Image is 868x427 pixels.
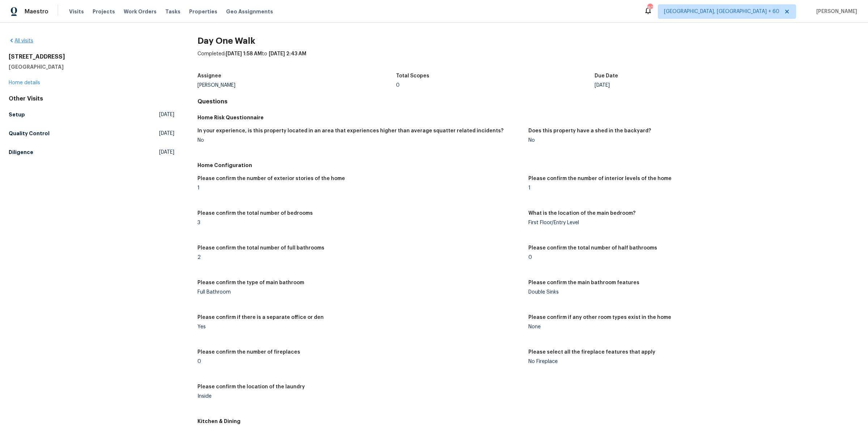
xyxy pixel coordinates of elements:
[25,8,48,15] span: Maestro
[159,149,174,156] span: [DATE]
[197,37,859,44] h2: Day One Walk
[197,350,300,355] h5: Please confirm the number of fireplaces
[528,324,854,329] div: None
[528,245,657,251] h5: Please confirm the total number of half bathrooms
[9,127,174,140] a: Quality Control[DATE]
[396,73,429,78] h5: Total Scopes
[9,63,174,71] h5: [GEOGRAPHIC_DATA]
[69,8,84,15] span: Visits
[197,220,523,225] div: 3
[197,211,313,216] h5: Please confirm the total number of bedrooms
[528,359,854,364] div: No Fireplace
[9,80,40,85] a: Home details
[528,176,672,181] h5: Please confirm the number of interior levels of the home
[9,130,50,137] h5: Quality Control
[197,324,523,329] div: Yes
[197,359,523,364] div: 0
[9,38,33,43] a: All visits
[197,114,859,121] h5: Home Risk Questionnaire
[197,138,523,143] div: No
[197,384,305,389] h5: Please confirm the location of the laundry
[9,95,174,102] div: Other Visits
[528,211,635,216] h5: What is the location of the main bedroom?
[9,108,174,121] a: Setup[DATE]
[159,111,174,118] span: [DATE]
[159,130,174,137] span: [DATE]
[528,138,854,143] div: No
[197,255,523,260] div: 2
[93,8,115,15] span: Projects
[813,8,857,15] span: [PERSON_NAME]
[197,418,859,425] h5: Kitchen & Dining
[528,255,854,260] div: 0
[9,146,174,159] a: Diligence[DATE]
[197,280,304,285] h5: Please confirm the type of main bathroom
[197,73,221,78] h5: Assignee
[528,350,655,355] h5: Please select all the fireplace features that apply
[197,98,859,105] h4: Questions
[197,162,859,169] h5: Home Configuration
[197,128,503,133] h5: In your experience, is this property located in an area that experiences higher than average squa...
[197,394,523,399] div: Inside
[124,8,157,15] span: Work Orders
[9,149,33,156] h5: Diligence
[647,4,652,12] div: 802
[197,245,324,251] h5: Please confirm the total number of full bathrooms
[9,53,174,60] h2: [STREET_ADDRESS]
[528,315,671,320] h5: Please confirm if any other room types exist in the home
[197,50,859,69] div: Completed: to
[664,8,779,15] span: [GEOGRAPHIC_DATA], [GEOGRAPHIC_DATA] + 60
[528,220,854,225] div: First Floor/Entry Level
[197,290,523,295] div: Full Bathroom
[595,73,618,78] h5: Due Date
[197,315,324,320] h5: Please confirm if there is a separate office or den
[528,290,854,295] div: Double Sinks
[528,185,854,191] div: 1
[226,8,273,15] span: Geo Assignments
[396,83,595,88] div: 0
[9,111,25,118] h5: Setup
[197,176,345,181] h5: Please confirm the number of exterior stories of the home
[269,51,306,56] span: [DATE] 2:43 AM
[226,51,262,56] span: [DATE] 1:58 AM
[197,83,396,88] div: [PERSON_NAME]
[595,83,793,88] div: [DATE]
[189,8,217,15] span: Properties
[528,128,651,133] h5: Does this property have a shed in the backyard?
[197,185,523,191] div: 1
[528,280,639,285] h5: Please confirm the main bathroom features
[165,9,180,14] span: Tasks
